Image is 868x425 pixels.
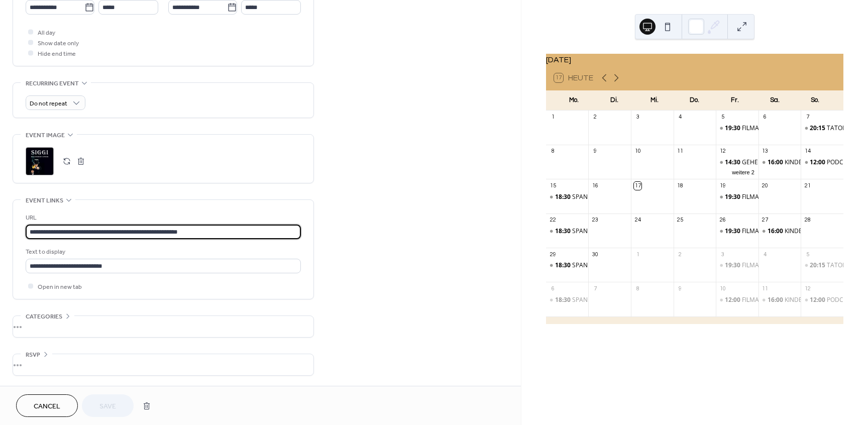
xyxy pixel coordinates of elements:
span: 19:30 [725,227,742,236]
div: FILMABEND: ES IST NUR EINE PHASE, HASE [742,261,863,270]
span: Event links [26,195,63,206]
span: 19:30 [725,124,742,133]
div: KINDERKINO [785,227,820,236]
div: 7 [591,285,599,292]
div: 13 [762,148,769,155]
div: 11 [677,148,684,155]
div: 11 [762,285,769,292]
div: ; [26,147,54,175]
div: PODCAST LIVE [801,158,843,167]
div: 22 [549,217,557,224]
div: 8 [634,285,641,292]
div: TATORT: GEMEINSAM SEHEN - GEMEINSAM ERMITTELN [801,261,843,270]
div: 21 [804,182,811,189]
div: SPANISCH A1 AB LEKTION 1 [572,227,650,236]
span: Show date only [38,38,79,49]
div: 10 [719,285,726,292]
div: SPANISCH A1 AB LEKTION 1 [546,261,589,270]
div: 28 [804,217,811,224]
span: 16:00 [768,296,785,304]
div: SPANISCH A1 AB LEKTION 1 [572,261,650,270]
div: SPANISCH A1 AB LEKTION 1 [572,193,650,201]
span: Do not repeat [30,98,67,110]
div: GEHEISCHNISTAG: PAULETTE- EIN NEUER DEALER IST IN DER STADT [716,158,758,167]
div: 14 [804,148,811,155]
span: 14:30 [725,158,742,167]
div: 12 [804,285,811,292]
div: 2 [677,251,684,258]
div: 25 [677,217,684,224]
div: 19 [719,182,726,189]
div: 5 [804,251,811,258]
span: 18:30 [555,296,572,304]
div: 26 [719,217,726,224]
span: 19:30 [725,193,742,201]
span: Open in new tab [38,282,82,292]
div: KINDERKINO [785,296,820,304]
span: 20:15 [810,261,827,270]
span: 12:00 [725,296,742,304]
div: 30 [591,251,599,258]
span: Hide end time [38,49,76,59]
div: PODCAST LIVE [827,158,867,167]
span: RSVP [26,350,40,360]
span: 16:00 [768,158,785,167]
span: All day [38,28,55,38]
div: Do. [675,90,715,111]
div: KINDERKINO [758,227,801,236]
div: 17 [634,182,641,189]
div: TATORT: GEMEINSAM SEHEN - GEMEINSAM ERMITTELN [801,124,843,133]
div: KINDERKINO [758,296,801,304]
div: 24 [634,217,641,224]
div: 6 [762,114,769,121]
div: 20 [762,182,769,189]
div: SPANISCH A1 AB LEKTION 1 [546,193,589,201]
span: Event image [26,130,65,141]
div: 27 [762,217,769,224]
div: PODCAST LIVE [801,296,843,304]
div: FILMABEND: WENN DER HERBST NAHT [716,227,758,236]
div: 18 [677,182,684,189]
div: So. [795,90,835,111]
div: 4 [762,251,769,258]
a: Cancel [16,394,78,417]
div: SPANISCH A1 AB LEKTION 1 [546,296,589,304]
div: 3 [634,114,641,121]
div: 1 [634,251,641,258]
span: Categories [26,311,62,322]
div: URL [26,212,299,223]
span: 18:30 [555,227,572,236]
div: SPANISCH A1 AB LEKTION 1 [572,296,650,304]
span: 18:30 [555,193,572,201]
div: 2 [591,114,599,121]
span: 20:15 [810,124,827,133]
div: 12 [719,148,726,155]
div: 4 [677,114,684,121]
div: [DATE] [546,54,843,66]
span: 16:00 [768,227,785,236]
div: 9 [677,285,684,292]
div: 1 [549,114,557,121]
div: 10 [634,148,641,155]
div: PODCAST LIVE [827,296,867,304]
div: ••• [13,316,313,337]
div: Fr. [715,90,755,111]
div: 6 [549,285,557,292]
span: Cancel [34,401,60,412]
div: KINDERKINO [758,158,801,167]
div: Di. [594,90,634,111]
div: FILMABEND: DIE SCHÖNSTE ZEIT UNSERES LEBENS [716,124,758,133]
div: KINDERKINO [785,158,820,167]
div: Mo. [554,90,594,111]
span: 18:30 [555,261,572,270]
div: 29 [549,251,557,258]
span: 19:30 [725,261,742,270]
span: 12:00 [810,296,827,304]
div: FILMABEND: WILDE MAUS [742,193,816,201]
span: 12:00 [810,158,827,167]
div: SPANISCH A1 AB LEKTION 1 [546,227,589,236]
div: ••• [13,354,313,375]
div: FILMABEND: WILDE MAUS [716,193,758,201]
div: 15 [549,182,557,189]
div: 9 [591,148,599,155]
